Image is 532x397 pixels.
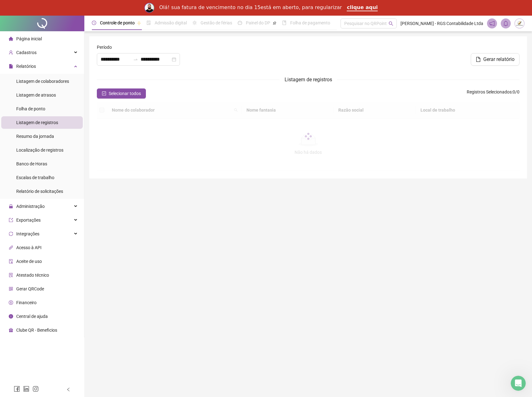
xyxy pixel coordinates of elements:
[16,245,42,250] span: Acesso à API
[9,259,13,264] span: audit
[16,106,45,111] span: Folha de ponto
[16,314,48,319] span: Central de ajuda
[16,120,58,125] span: Listagem de registros
[16,134,54,139] span: Resumo da jornada
[347,4,378,11] a: clique aqui
[201,20,232,25] span: Gestão de férias
[9,328,13,332] span: gift
[133,57,138,62] span: swap-right
[16,328,57,333] span: Clube QR - Beneficios
[9,37,13,41] span: home
[97,44,112,51] span: Período
[471,53,520,66] button: Gerar relatório
[159,4,342,11] div: Olá! sua fatura de vencimento no dia 15está em aberto, para regularizar
[489,21,495,26] span: notification
[290,20,330,25] span: Folha de pagamento
[66,387,71,392] span: left
[133,57,138,62] span: to
[16,50,37,55] span: Cadastros
[9,204,13,209] span: lock
[16,231,39,236] span: Integrações
[14,386,20,392] span: facebook
[16,286,44,291] span: Gerar QRCode
[9,64,13,68] span: file
[16,36,42,41] span: Página inicial
[511,376,526,391] iframe: Intercom live chat
[97,88,146,98] button: Selecionar todos
[9,232,13,236] span: sync
[16,259,42,264] span: Aceite de uso
[246,20,270,25] span: Painel do DP
[389,21,393,26] span: search
[282,21,286,25] span: book
[16,64,36,69] span: Relatórios
[9,314,13,319] span: info-circle
[476,57,481,62] span: file
[137,21,141,25] span: pushpin
[503,21,509,26] span: bell
[16,273,49,278] span: Atestado técnico
[155,20,187,25] span: Admissão digital
[9,245,13,250] span: api
[16,218,41,223] span: Exportações
[16,204,45,209] span: Administração
[102,91,106,96] span: check-square
[9,50,13,55] span: user-add
[16,175,54,180] span: Escalas de trabalho
[9,218,13,222] span: export
[23,386,29,392] span: linkedin
[400,20,483,27] span: [PERSON_NAME] - RGS Contabilidade Ltda
[467,88,520,98] span: : 0 / 0
[483,56,515,63] span: Gerar relatório
[16,79,69,84] span: Listagem de colaboradores
[147,21,151,25] span: file-done
[92,21,96,25] span: clock-circle
[273,21,276,25] span: pushpin
[16,148,63,153] span: Localização de registros
[9,300,13,305] span: dollar
[32,386,39,392] span: instagram
[192,21,197,25] span: sun
[238,21,242,25] span: dashboard
[144,3,154,13] img: Profile image for Rodolfo
[16,161,47,166] span: Banco de Horas
[100,20,135,25] span: Controle de ponto
[9,273,13,277] span: solution
[109,90,141,97] span: Selecionar todos
[16,300,37,305] span: Financeiro
[16,189,63,194] span: Relatório de solicitações
[285,77,332,83] span: Listagem de registros
[16,93,56,98] span: Listagem de atrasos
[467,89,512,94] span: Registros Selecionados
[515,19,524,28] img: 89122
[9,287,13,291] span: qrcode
